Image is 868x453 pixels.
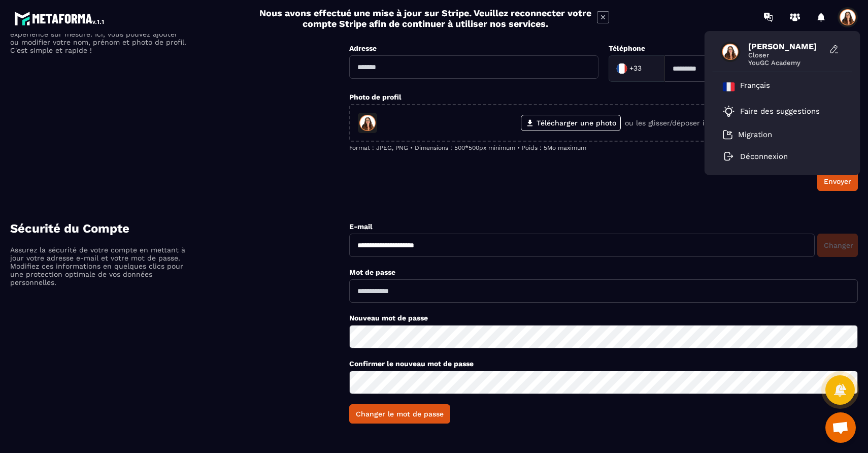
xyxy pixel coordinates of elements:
label: Adresse [349,44,377,52]
label: Confirmer le nouveau mot de passe [349,360,474,368]
img: logo [14,9,106,27]
button: Changer le mot de passe [349,404,450,424]
span: [PERSON_NAME] [748,42,824,51]
div: Search for option [609,55,664,82]
p: Déconnexion [740,152,788,161]
label: Nouveau mot de passe [349,314,428,322]
button: Envoyer [817,172,858,191]
h2: Nous avons effectué une mise à jour sur Stripe. Veuillez reconnecter votre compte Stripe afin de ... [259,8,592,29]
p: Assurez la sécurité de votre compte en mettant à jour votre adresse e-mail et votre mot de passe.... [10,246,188,286]
p: ou les glisser/déposer ici [625,119,711,127]
img: Country Flag [612,58,632,79]
label: Mot de passe [349,268,395,276]
input: Search for option [644,61,654,76]
label: Téléphone [609,44,645,52]
p: Migration [738,130,772,139]
p: Faire des suggestions [740,107,820,116]
p: Français [740,81,770,93]
a: Faire des suggestions [723,105,829,117]
h4: Sécurité du Compte [10,221,349,236]
label: Télécharger une photo [521,115,621,131]
span: +33 [629,63,642,74]
span: YouGC Academy [748,59,824,67]
a: Migration [723,130,772,140]
label: Photo de profil [349,93,402,101]
p: Personnalisez vos informations de profil pour une expérience sur mesure. Ici, vous pouvez ajouter... [10,22,188,54]
p: Format : JPEG, PNG • Dimensions : 500*500px minimum • Poids : 5Mo maximum [349,144,858,151]
label: E-mail [349,222,373,231]
span: Closer [748,51,824,59]
a: Ouvrir le chat [825,412,856,443]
